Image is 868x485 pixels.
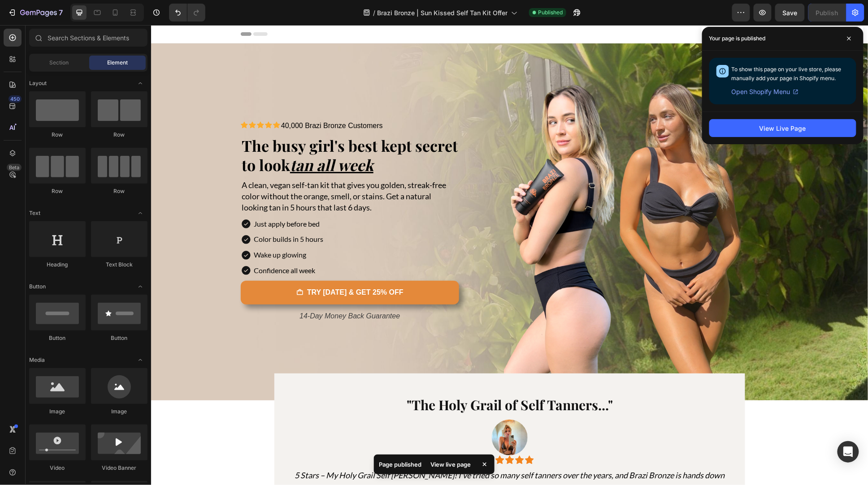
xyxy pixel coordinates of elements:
[29,79,47,87] span: Layout
[29,408,86,416] div: Image
[91,131,148,139] div: Row
[29,209,40,217] span: Text
[133,206,148,220] span: Toggle open
[732,66,842,82] span: To show this page on your live store, please manually add your page in Shopify menu.
[29,283,46,291] span: Button
[156,263,252,271] strong: TRY [DATE] & GET 25% OFF
[107,59,128,67] span: Element
[322,44,628,349] img: gempages_569775103198364896-1689f22d-61c0-4e07-b5a0-b715e3b895a4.png
[133,353,148,367] span: Toggle open
[91,408,148,416] div: Image
[783,9,798,17] span: Save
[133,279,148,294] span: Toggle open
[169,4,205,21] div: Undo/Redo
[808,4,846,21] button: Publish
[29,261,86,269] div: Heading
[709,119,856,137] button: View Live Page
[50,59,69,67] span: Section
[91,187,148,195] div: Row
[29,187,86,195] div: Row
[29,131,86,139] div: Row
[341,395,377,430] img: gempages_569775103198364896-69fb07dd-06e4-4b45-b78e-bd7793ba4fdb.png
[709,34,766,43] p: Your page is published
[29,464,86,472] div: Video
[377,8,508,17] span: Brazi Bronze | Sun Kissed Self Tan Kit Offer
[91,261,148,269] div: Text Block
[256,371,462,389] span: "The Holy Grail of Self Tanners..."
[379,460,422,469] p: Page published
[91,334,148,342] div: Button
[4,4,67,21] button: 7
[732,86,790,97] span: Open Shopify Menu
[816,8,838,17] div: Publish
[133,76,148,90] span: Toggle open
[9,95,22,103] div: 450
[59,7,63,18] p: 7
[373,8,375,17] span: /
[759,124,806,133] div: View Live Page
[91,464,148,472] div: Video Banner
[538,9,563,17] span: Published
[29,334,86,342] div: Button
[425,458,477,471] div: View live page
[29,29,148,47] input: Search Sections & Elements
[29,356,45,364] span: Media
[838,441,859,463] div: Open Intercom Messenger
[775,4,805,21] button: Save
[148,287,249,295] span: 14-Day Money Back Guarantee
[7,164,22,171] div: Beta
